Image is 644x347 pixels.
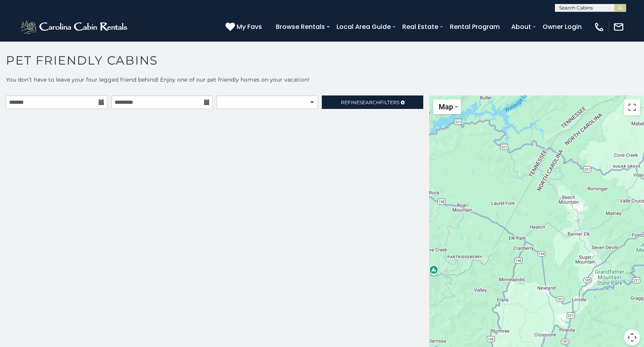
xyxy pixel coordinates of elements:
[613,21,624,32] img: mail-regular-white.png
[624,330,640,345] button: Map camera controls
[446,20,504,34] a: Rental Program
[624,99,640,115] button: Toggle fullscreen view
[433,99,461,114] button: Change map style
[272,20,329,34] a: Browse Rentals
[341,99,399,105] span: Refine Filters
[333,20,395,34] a: Local Area Guide
[539,20,586,34] a: Owner Login
[225,22,264,32] a: My Favs
[20,19,130,35] img: White-1-2.png
[322,95,423,109] a: RefineSearchFilters
[507,20,535,34] a: About
[398,20,442,34] a: Real Estate
[594,21,605,32] img: phone-regular-white.png
[359,99,380,105] span: Search
[439,103,453,111] span: Map
[237,22,262,32] span: My Favs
